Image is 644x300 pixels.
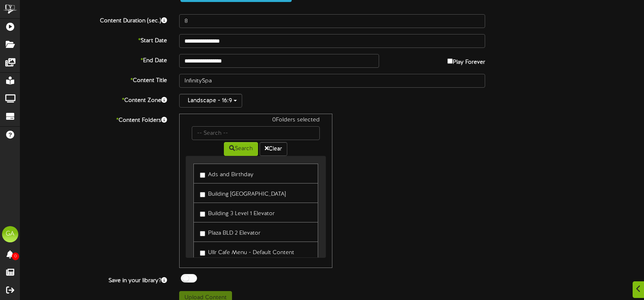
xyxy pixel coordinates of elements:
[14,94,173,105] label: Content Zone
[200,246,311,265] label: Ullr Cafe Menu - Default Content Folder
[447,58,453,64] input: Play Forever
[14,114,173,125] label: Content Folders
[200,192,205,197] input: Building [GEOGRAPHIC_DATA]
[186,116,325,126] div: 0 Folders selected
[14,34,173,45] label: Start Date
[14,274,173,285] label: Save in your library?
[200,231,205,236] input: Plaza BLD 2 Elevator
[200,188,286,199] label: Building [GEOGRAPHIC_DATA]
[200,227,260,237] label: Plaza BLD 2 Elevator
[14,14,173,25] label: Content Duration (sec.)
[192,126,319,140] input: -- Search --
[200,212,205,217] input: Building 3 Level 1 Elevator
[200,250,205,256] input: Ullr Cafe Menu - Default Content Folder
[179,94,242,108] button: Landscape - 16:9
[12,253,19,260] span: 0
[14,74,173,85] label: Content Title
[224,142,258,156] button: Search
[447,54,485,67] label: Play Forever
[200,173,205,178] input: Ads and Birthday
[200,207,275,218] label: Building 3 Level 1 Elevator
[2,226,18,242] div: GA
[179,74,485,88] input: Title of this Content
[200,168,254,179] label: Ads and Birthday
[260,142,287,156] button: Clear
[14,54,173,65] label: End Date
